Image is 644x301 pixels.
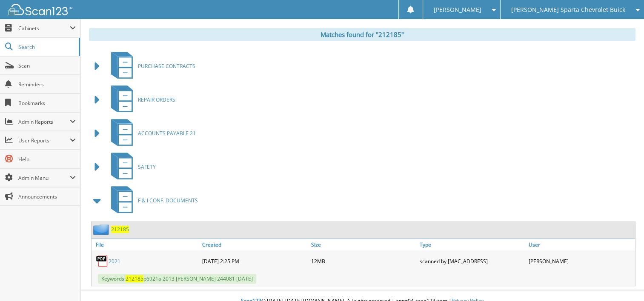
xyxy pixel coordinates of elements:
div: Matches found for "212185" [89,28,635,41]
a: PURCHASE CONTRACTS [106,49,195,83]
span: PURCHASE CONTRACTS [138,62,195,70]
span: ACCOUNTS PAYABLE 21 [138,130,196,137]
div: 12MB [309,253,418,270]
span: REPAIR ORDERS [138,96,175,103]
img: PDF.png [96,255,109,267]
span: Admin Reports [18,118,70,125]
span: Keywords: p6921a 2013 [PERSON_NAME] 244081 [DATE] [98,274,256,284]
div: [DATE] 2:25 PM [200,253,309,270]
a: Size [309,239,418,250]
span: User Reports [18,137,70,144]
span: Reminders [18,81,76,88]
a: 2021 [109,258,120,265]
span: Bookmarks [18,99,76,107]
a: ACCOUNTS PAYABLE 21 [106,116,196,150]
span: F & I CONF. DOCUMENTS [138,197,198,204]
span: Scan [18,62,76,69]
span: [PERSON_NAME] Sparta Chevrolet Buick [511,7,625,12]
a: Type [418,239,526,250]
a: Created [200,239,309,250]
span: Admin Menu [18,174,70,182]
span: 212185 [126,275,143,282]
a: REPAIR ORDERS [106,83,175,116]
span: Search [18,43,74,51]
img: folder2.png [93,224,111,235]
a: SAFETY [106,150,156,184]
a: 212185 [111,226,129,233]
div: [PERSON_NAME] [527,253,635,270]
div: scanned by [MAC_ADDRESS] [418,253,526,270]
a: F & I CONF. DOCUMENTS [106,184,198,217]
img: scan123-logo-white.svg [9,4,72,15]
span: [PERSON_NAME] [434,7,481,12]
span: Cabinets [18,25,70,32]
iframe: Chat Widget [601,260,644,301]
span: Help [18,156,76,163]
span: SAFETY [138,163,156,170]
a: User [527,239,635,250]
span: Announcements [18,193,76,200]
a: File [92,239,200,250]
